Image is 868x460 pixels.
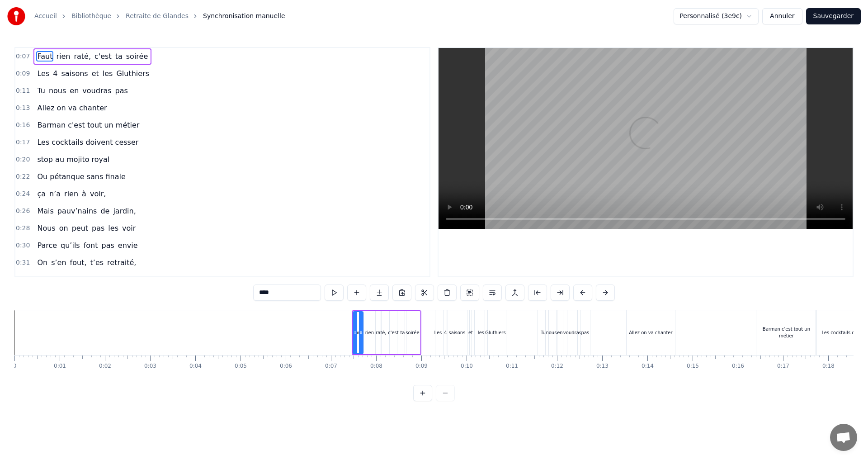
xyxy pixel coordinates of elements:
span: Barman c'est tout un métier [36,120,140,130]
div: soirée [406,329,419,336]
span: rien [63,189,79,199]
span: Gluthiers [115,68,150,79]
span: 0:24 [16,190,30,199]
div: Faut [353,329,363,336]
div: 0:05 [235,363,247,370]
div: raté, [376,329,387,336]
span: fout, [69,257,88,268]
span: 0:13 [16,104,30,113]
div: c'est [388,329,399,336]
div: 0:14 [642,363,654,370]
span: pas [91,223,105,233]
nav: breadcrumb [34,12,285,21]
div: 0 [13,363,17,370]
span: de [99,206,110,216]
span: on [58,223,69,233]
span: pauv’nains [57,206,98,216]
div: 0:13 [596,363,609,370]
div: 0:04 [189,363,202,370]
div: nous [546,329,557,336]
div: saisons [448,329,465,336]
div: Les [434,329,442,336]
span: vas [47,275,62,285]
div: les [478,329,484,336]
div: et [468,329,473,336]
div: 0:07 [325,363,337,370]
div: 0:01 [54,363,66,370]
div: 0:10 [461,363,473,370]
span: rien [55,51,71,62]
span: jardin, [112,206,137,216]
span: ça [36,189,47,199]
div: voudras [563,329,581,336]
span: voir [121,223,137,233]
span: peut [71,223,89,233]
span: font [83,240,99,251]
div: 0:08 [370,363,382,370]
span: stop au mojito royal [36,154,110,165]
span: Nous [36,223,56,233]
span: à [81,189,87,199]
span: en [69,85,80,96]
span: Parce [36,240,58,251]
span: 4 [52,68,58,79]
span: envie [117,240,139,251]
span: 0:28 [16,224,30,233]
div: 0:17 [777,363,789,370]
span: Ou pétanque sans finale [36,171,126,182]
span: On [36,257,48,268]
button: Sauvegarder [806,8,861,24]
span: Mais [36,206,54,216]
span: et [91,68,100,79]
span: n’a [48,189,61,199]
div: 0:06 [280,363,292,370]
img: youka [7,7,25,25]
span: r’décorer [116,275,151,285]
span: nous [48,85,67,96]
div: 0:09 [415,363,428,370]
div: pas [581,329,590,336]
div: 0:15 [687,363,699,370]
button: Annuler [762,8,802,24]
span: Les cocktails doivent cesser [36,137,139,147]
span: 0:11 [16,86,30,95]
span: retraité, [106,257,137,268]
div: 0:18 [822,363,835,370]
span: Les [36,68,50,79]
span: pas [101,240,115,251]
a: Bibliothèque [71,12,111,21]
span: tout [97,275,113,285]
span: pas [114,85,129,96]
span: 0:31 [16,258,30,267]
span: 0:30 [16,241,30,250]
div: 0:02 [99,363,111,370]
span: 0:09 [16,69,30,78]
span: Allez on va chanter [36,103,108,113]
span: 0:07 [16,52,30,61]
div: ta [400,329,405,336]
span: les [102,68,114,79]
div: 0:03 [144,363,156,370]
span: 0:33 [16,275,30,285]
span: qu’ils [60,240,81,251]
div: 0:12 [551,363,563,370]
span: 0:22 [16,172,30,181]
div: 4 [444,329,447,336]
span: les [107,223,119,233]
span: t’es [90,257,105,268]
span: c'est [94,51,113,62]
span: soirée [125,51,149,62]
span: saisons [60,68,89,79]
div: Gluthiers [485,329,505,336]
div: Tu [541,329,546,336]
span: Faut [36,51,53,62]
div: rien [365,329,374,336]
span: Synchronisation manuelle [203,12,285,21]
span: 0:26 [16,207,30,216]
a: Retraite de Glandes [126,12,189,21]
div: 0:11 [506,363,518,370]
span: voir, [89,189,107,199]
span: 0:20 [16,155,30,164]
span: raté, [73,51,92,62]
span: ta [114,51,123,62]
